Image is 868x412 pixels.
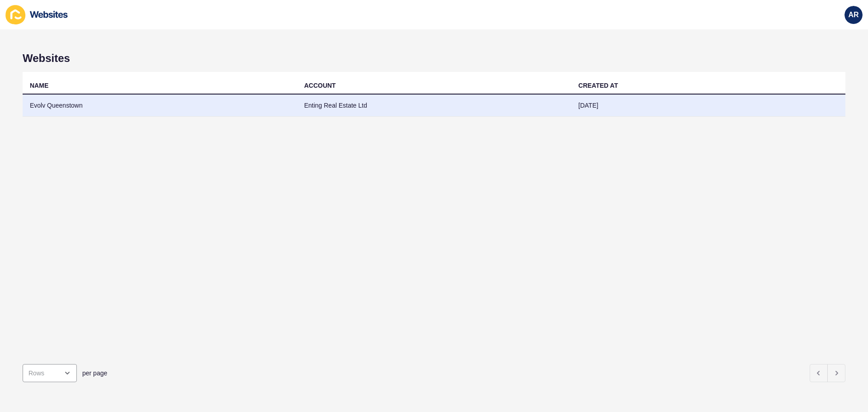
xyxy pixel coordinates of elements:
td: Enting Real Estate Ltd [297,95,571,117]
div: ACCOUNT [304,81,336,90]
h1: Websites [23,52,845,65]
td: [DATE] [571,95,845,117]
div: open menu [23,364,77,382]
div: CREATED AT [578,81,618,90]
span: per page [82,369,107,378]
div: NAME [30,81,48,90]
span: AR [848,10,859,19]
td: Evolv Queenstown [23,95,297,117]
